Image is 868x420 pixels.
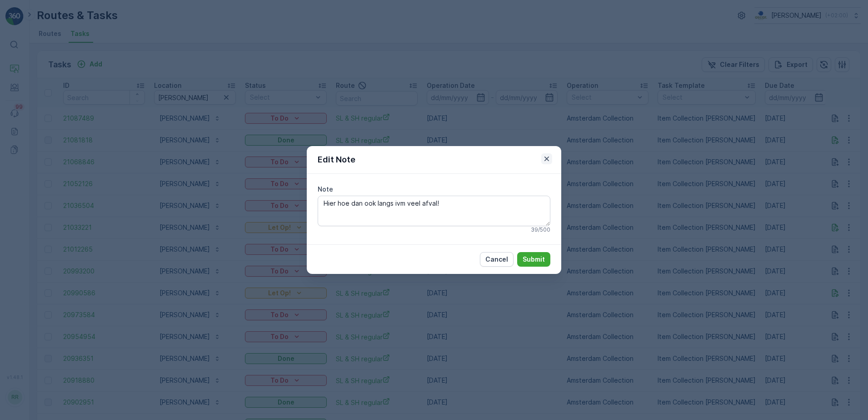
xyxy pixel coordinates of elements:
[517,252,550,267] button: Submit
[485,255,508,264] p: Cancel
[480,252,514,267] button: Cancel
[531,226,550,233] p: 39 / 500
[318,196,550,226] textarea: Hier hoe dan ook langs ivm veel afval!
[523,255,545,264] p: Submit
[318,185,333,193] label: Note
[318,153,355,166] p: Edit Note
